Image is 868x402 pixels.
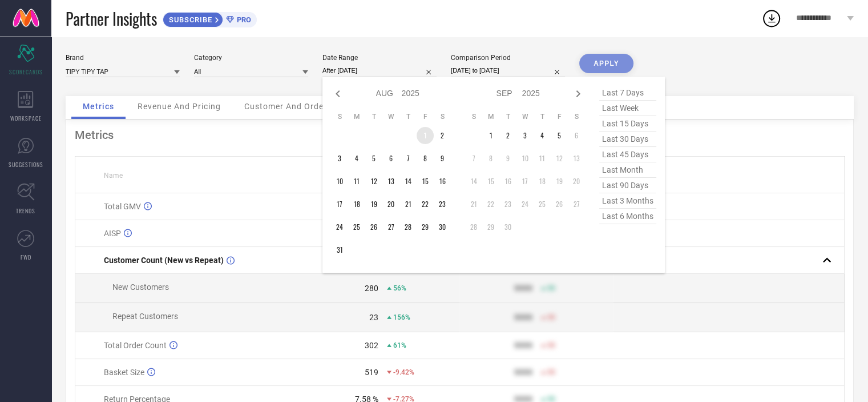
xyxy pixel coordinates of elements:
div: 9999 [514,284,532,293]
td: Sat Sep 13 2025 [568,150,585,167]
td: Sun Aug 24 2025 [331,218,348,236]
span: New Customers [112,282,169,292]
td: Mon Sep 22 2025 [482,196,499,213]
th: Wednesday [516,112,534,121]
th: Friday [417,112,434,121]
td: Wed Sep 17 2025 [516,173,534,190]
div: Category [194,54,308,62]
td: Sun Aug 03 2025 [331,150,348,167]
th: Monday [482,112,499,121]
span: last 3 months [599,193,656,209]
td: Fri Sep 19 2025 [551,173,568,190]
td: Tue Sep 16 2025 [499,173,516,190]
span: 50 [547,313,555,321]
th: Monday [348,112,365,121]
td: Mon Sep 08 2025 [482,150,499,167]
span: 50 [547,368,555,376]
span: last 30 days [599,132,656,147]
td: Mon Aug 11 2025 [348,173,365,190]
div: 9999 [514,341,532,350]
span: last 45 days [599,147,656,162]
td: Fri Aug 22 2025 [417,196,434,213]
td: Fri Sep 12 2025 [551,150,568,167]
td: Tue Sep 09 2025 [499,150,516,167]
td: Thu Sep 18 2025 [534,173,551,190]
td: Mon Sep 01 2025 [482,127,499,144]
span: Name [104,172,123,180]
td: Mon Aug 04 2025 [348,150,365,167]
td: Wed Aug 13 2025 [382,173,399,190]
a: SUBSCRIBEPRO [163,9,257,27]
td: Tue Aug 12 2025 [365,173,382,190]
div: Comparison Period [451,54,565,62]
div: Brand [66,54,180,62]
td: Sat Sep 27 2025 [568,196,585,213]
div: 519 [365,368,378,377]
td: Wed Sep 03 2025 [516,127,534,144]
td: Sun Aug 10 2025 [331,173,348,190]
span: FWD [21,253,31,261]
span: Total GMV [104,202,141,211]
td: Sun Sep 28 2025 [465,218,482,236]
span: last 15 days [599,116,656,132]
span: last 90 days [599,178,656,193]
td: Sat Aug 09 2025 [434,150,451,167]
div: Metrics [75,128,845,142]
div: Previous month [331,87,345,101]
th: Sunday [465,112,482,121]
td: Fri Aug 01 2025 [417,127,434,144]
div: 302 [365,341,378,350]
div: 23 [369,313,378,322]
td: Tue Sep 30 2025 [499,218,516,236]
td: Tue Aug 26 2025 [365,218,382,236]
div: 9999 [514,313,532,322]
input: Select comparison period [451,65,565,77]
td: Sat Aug 30 2025 [434,218,451,236]
th: Sunday [331,112,348,121]
td: Tue Sep 02 2025 [499,127,516,144]
td: Thu Sep 25 2025 [534,196,551,213]
td: Sun Sep 07 2025 [465,150,482,167]
td: Thu Aug 21 2025 [399,196,417,213]
th: Thursday [534,112,551,121]
td: Thu Aug 28 2025 [399,218,417,236]
td: Thu Aug 14 2025 [399,173,417,190]
span: TRENDS [16,206,35,215]
span: 50 [547,341,555,349]
td: Sat Aug 02 2025 [434,127,451,144]
td: Fri Aug 08 2025 [417,150,434,167]
span: Repeat Customers [112,312,178,321]
td: Sun Sep 14 2025 [465,173,482,190]
span: PRO [234,15,251,24]
td: Thu Aug 07 2025 [399,150,417,167]
td: Sun Sep 21 2025 [465,196,482,213]
span: AISP [104,229,121,238]
span: Revenue And Pricing [138,102,221,111]
td: Mon Aug 18 2025 [348,196,365,213]
span: WORKSPACE [10,114,42,122]
div: 280 [365,284,378,293]
td: Sat Aug 16 2025 [434,173,451,190]
td: Mon Aug 25 2025 [348,218,365,236]
div: Next month [571,87,585,101]
td: Wed Aug 20 2025 [382,196,399,213]
td: Sun Aug 17 2025 [331,196,348,213]
div: Date Range [322,54,437,62]
span: SCORECARDS [9,67,43,76]
span: 156% [393,313,410,321]
td: Fri Aug 29 2025 [417,218,434,236]
span: SUBSCRIBE [163,15,215,24]
th: Thursday [399,112,417,121]
td: Wed Aug 27 2025 [382,218,399,236]
td: Tue Aug 19 2025 [365,196,382,213]
td: Fri Sep 05 2025 [551,127,568,144]
th: Friday [551,112,568,121]
span: Customer Count (New vs Repeat) [104,256,224,265]
th: Saturday [568,112,585,121]
td: Wed Sep 10 2025 [516,150,534,167]
td: Wed Aug 06 2025 [382,150,399,167]
td: Mon Sep 29 2025 [482,218,499,236]
td: Thu Sep 04 2025 [534,127,551,144]
span: 50 [547,284,555,292]
input: Select date range [322,65,437,77]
